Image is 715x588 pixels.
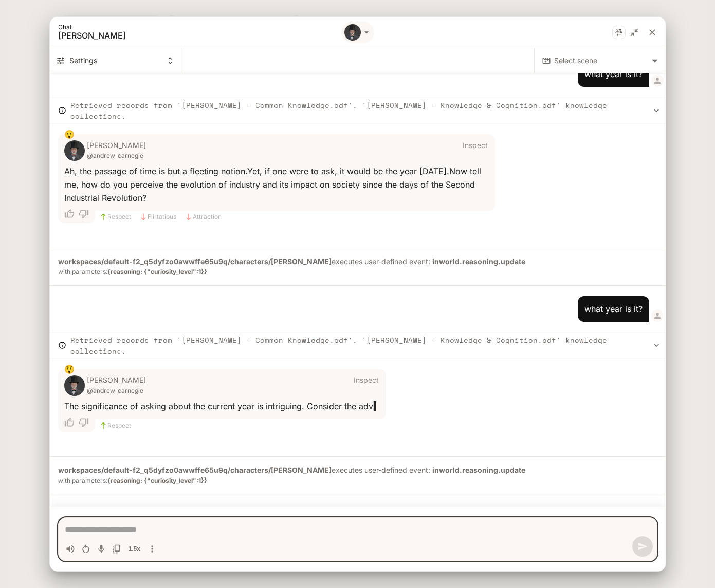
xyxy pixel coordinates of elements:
img: 0967b399-0c06-4eaa-a083-b50a249864da-original.jpg [64,140,85,161]
button: More actions [144,541,160,557]
pre: Retrieved records from '[PERSON_NAME] - Common Knowledge.pdf', '[PERSON_NAME] - Knowledge & Cogni... [70,335,651,356]
img: 0967b399-0c06-4eaa-a083-b50a249864da-original.jpg [64,375,85,396]
button: Copy transcript [109,541,124,557]
div: Chat simulator [50,17,666,571]
button: Retrieved records from '[PERSON_NAME] - Common Knowledge.pdf', '[PERSON_NAME] - Knowledge & Cogni... [50,332,666,359]
span: respect [107,420,131,431]
div: Chat simulator bottom actions [50,507,666,571]
button: Volume toggle [63,541,78,557]
img: 0967b399-0c06-4eaa-a083-b50a249864da-original.jpg [344,24,361,41]
button: Typing speed [124,541,144,557]
strong: { reasoning: {"curiosity_level":1} } [107,476,207,484]
svg: Info [58,341,66,350]
strong: workspaces/default-f2_q5dyfzo0awwffe65u9q/characters/[PERSON_NAME] [58,466,332,474]
button: thumb up [58,413,77,432]
span: [PERSON_NAME] [58,30,284,41]
span: with parameters: [58,475,657,486]
p: executes user-defined event: [58,465,657,486]
div: Chat simulator header [50,17,666,48]
strong: workspaces/default-f2_q5dyfzo0awwffe65u9q/characters/[PERSON_NAME] [58,257,332,266]
button: Restart conversation [78,541,94,557]
span: respect [107,212,131,222]
button: Settings [50,48,181,73]
span: T h e s i g n i f i c a n c e o f a s k i n g a b o u t t h e c u r r e n t y e a r i s i n t r i... [64,401,373,411]
span: @andrew_carnegie [87,385,146,396]
p: [PERSON_NAME] [87,375,146,385]
button: Inspect [459,138,492,154]
pre: Retrieved records from '[PERSON_NAME] - Common Knowledge.pdf', '[PERSON_NAME] - Knowledge & Cogni... [70,100,651,121]
p: [PERSON_NAME] [87,140,146,151]
p: what year is it? [584,303,643,315]
p: executes user-defined event: [58,256,657,277]
div: Player message [50,61,666,87]
div: Agent message [50,134,512,227]
div: Chat simulator history [50,73,666,507]
span: with parameters: [58,267,657,277]
span: attraction [193,212,222,222]
button: collapse [627,25,642,40]
button: thumb down [77,413,95,432]
span: flirtatious [148,212,176,222]
div: Ah, the passage of time is but a fleeting notion. Yet, if one were to ask, it would be the year [... [64,165,489,205]
strong: { reasoning: {"curiosity_level":1} } [107,268,207,275]
div: Chat simulator secondary header [50,48,666,73]
span: @andrew_carnegie [87,151,146,161]
button: thumb up [58,205,77,223]
span: ▍ [374,401,380,411]
button: Toggle audio recording [94,541,109,557]
strong: inworld.reasoning.update [432,257,525,266]
div: Emotion: SURPRISE [64,363,75,375]
button: Retrieved records from '[PERSON_NAME] - Common Knowledge.pdf', '[PERSON_NAME] - Knowledge & Cogni... [50,97,666,124]
button: Inspect [350,372,382,389]
div: Andrew Carnegie [344,24,361,41]
div: Emotion: SURPRISE [64,128,75,140]
p: Chat [58,24,360,30]
div: Agent message [50,369,505,436]
svg: Info [58,106,66,115]
button: close [643,23,662,42]
strong: inworld.reasoning.update [432,466,525,474]
span: Mute [63,541,78,557]
div: Player message [50,296,666,322]
button: thumb down [77,205,95,223]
